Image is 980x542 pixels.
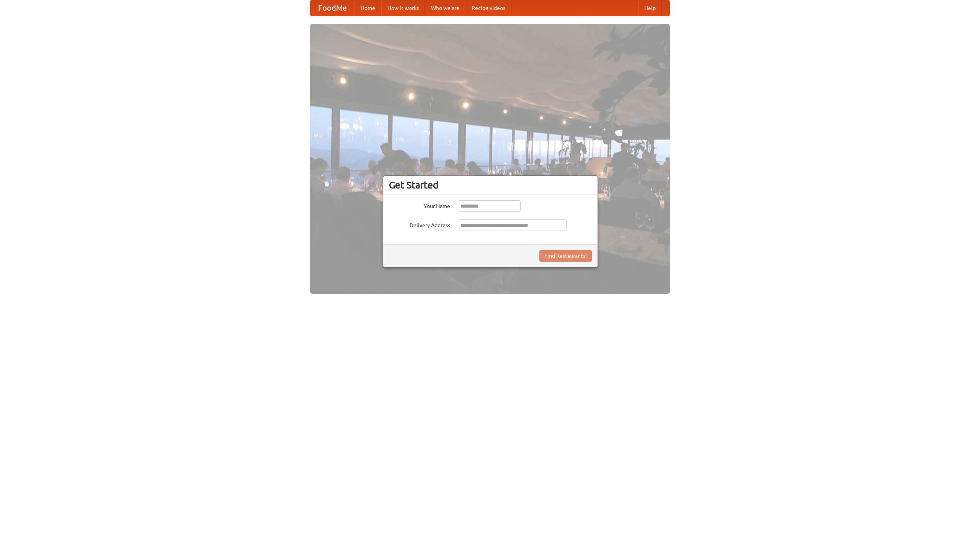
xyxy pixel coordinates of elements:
a: Home [354,0,381,16]
label: Delivery Address [389,219,450,229]
a: How it works [381,0,425,16]
button: Find Restaurants! [539,250,592,262]
a: Recipe videos [465,0,511,16]
a: Who we are [425,0,465,16]
a: Help [638,0,662,16]
a: FoodMe [310,0,354,16]
h3: Get Started [389,179,592,191]
label: Your Name [389,200,450,210]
